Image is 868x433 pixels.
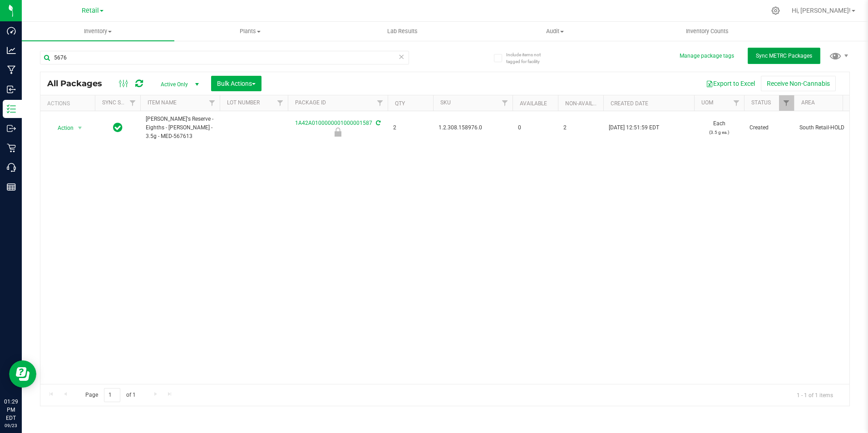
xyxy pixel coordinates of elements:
a: Filter [779,95,794,111]
a: Filter [498,95,513,111]
span: 2 [393,123,428,132]
span: [PERSON_NAME]'s Reserve - Eighths - [PERSON_NAME] - 3.5g - MED-567613 [146,115,214,141]
button: Manage package tags [680,52,734,60]
a: Package ID [295,99,326,106]
iframe: Resource center [9,360,36,388]
a: Sync Status [102,99,137,106]
div: Hold for Investigation [286,128,389,137]
p: 01:29 PM EDT [4,398,18,422]
span: [DATE] 12:51:59 EDT [609,123,659,132]
a: Audit [479,22,631,41]
a: Lot Number [227,99,260,106]
a: Filter [373,95,388,111]
a: 1A42A0100000001000001587 [295,120,372,126]
span: Inventory Counts [674,27,741,35]
a: Qty [395,100,405,107]
button: Receive Non-Cannabis [761,76,836,91]
button: Sync METRC Packages [748,48,820,64]
a: Non-Available [565,100,606,107]
span: South Retail-HOLD [799,123,857,132]
span: Page of 1 [78,388,143,402]
span: Sync from Compliance System [375,120,380,126]
inline-svg: Manufacturing [7,65,16,74]
span: Sync METRC Packages [756,53,812,59]
span: 2 [563,123,598,132]
button: Bulk Actions [211,76,261,91]
a: Plants [174,22,327,41]
span: 1 - 1 of 1 items [789,388,840,402]
span: Audit [479,27,631,35]
p: 09/23 [4,422,18,429]
a: Item Name [148,99,177,106]
inline-svg: Retail [7,143,16,153]
span: Hi, [PERSON_NAME]! [792,7,851,14]
span: All Packages [47,79,111,89]
button: Export to Excel [700,76,761,91]
inline-svg: Inbound [7,85,16,94]
a: Filter [205,95,220,111]
span: Inventory [22,27,174,35]
span: Each [700,119,739,137]
a: Area [801,99,815,106]
span: Plants [175,27,326,35]
p: (3.5 g ea.) [700,128,739,137]
a: Filter [125,95,140,111]
span: 1.2.308.158976.0 [439,123,507,132]
span: Retail [82,7,99,15]
div: Actions [47,100,91,107]
inline-svg: Outbound [7,124,16,133]
span: Bulk Actions [217,80,256,87]
inline-svg: Call Center [7,163,16,172]
span: 0 [518,123,552,132]
a: Filter [273,95,288,111]
a: Status [751,99,771,106]
input: 1 [104,388,120,402]
inline-svg: Inventory [7,104,16,113]
inline-svg: Reports [7,182,16,192]
a: Filter [729,95,744,111]
a: Available [520,100,547,107]
span: Lab Results [375,27,430,35]
a: UOM [701,99,713,106]
inline-svg: Analytics [7,46,16,55]
span: Created [750,123,789,132]
inline-svg: Dashboard [7,26,16,35]
a: Created Date [611,100,648,107]
div: Manage settings [770,6,781,15]
a: Inventory [22,22,174,41]
a: Lab Results [326,22,479,41]
a: Inventory Counts [631,22,784,41]
span: Clear [399,51,405,63]
span: Action [49,122,74,134]
span: In Sync [113,121,123,134]
span: select [74,122,86,134]
a: SKU [440,99,451,106]
span: Include items not tagged for facility [506,51,552,65]
input: Search Package ID, Item Name, SKU, Lot or Part Number... [40,51,409,64]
